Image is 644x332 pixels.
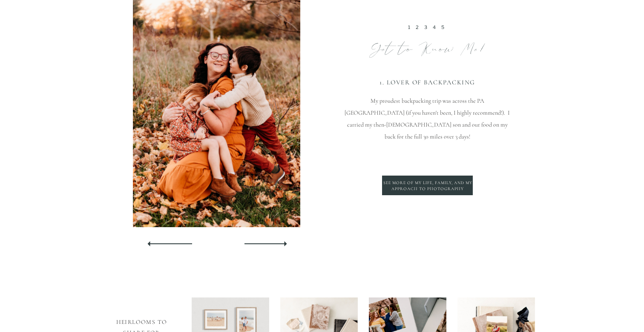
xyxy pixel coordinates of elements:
a: 1 [408,24,413,30]
a: 2 [416,24,421,30]
p: My proudest backpacking trip was across the PA [GEOGRAPHIC_DATA] (if you haven't been, I highly r... [342,95,512,191]
p: Get to Know Me! [344,39,511,57]
p: 1. Lover of Backpacking [345,79,510,86]
a: See more of my life, family, and my approach to photography [382,180,473,192]
a: 5 [441,24,447,30]
a: 3 [424,24,430,30]
a: 4 [433,24,438,30]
